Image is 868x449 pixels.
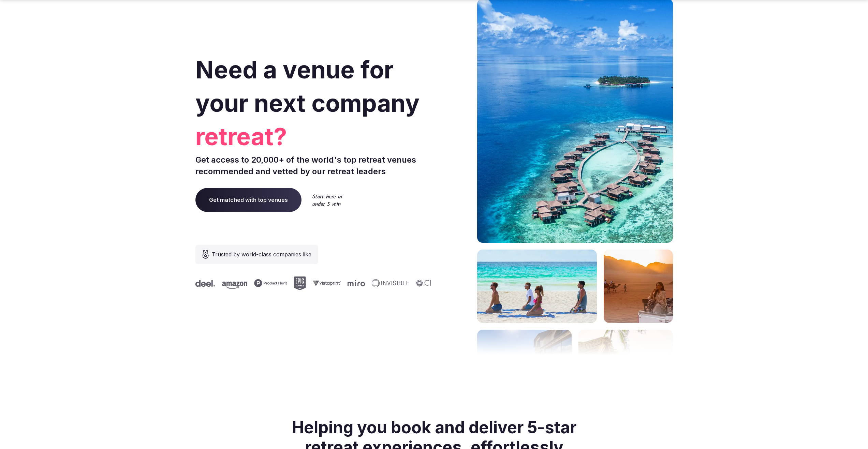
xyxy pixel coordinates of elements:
[477,250,597,323] img: yoga on tropical beach
[372,279,409,287] svg: Invisible company logo
[294,276,306,290] svg: Epic Games company logo
[212,250,311,258] span: Trusted by world-class companies like
[312,194,342,206] img: Start here in under 5 min
[195,280,215,287] svg: Deel company logo
[604,250,673,323] img: woman sitting in back of truck with camels
[195,120,431,153] span: retreat?
[195,55,420,118] span: Need a venue for your next company
[348,280,365,286] svg: Miro company logo
[313,280,341,286] svg: Vistaprint company logo
[195,154,431,177] p: Get access to 20,000+ of the world's top retreat venues recommended and vetted by our retreat lea...
[195,188,301,212] a: Get matched with top venues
